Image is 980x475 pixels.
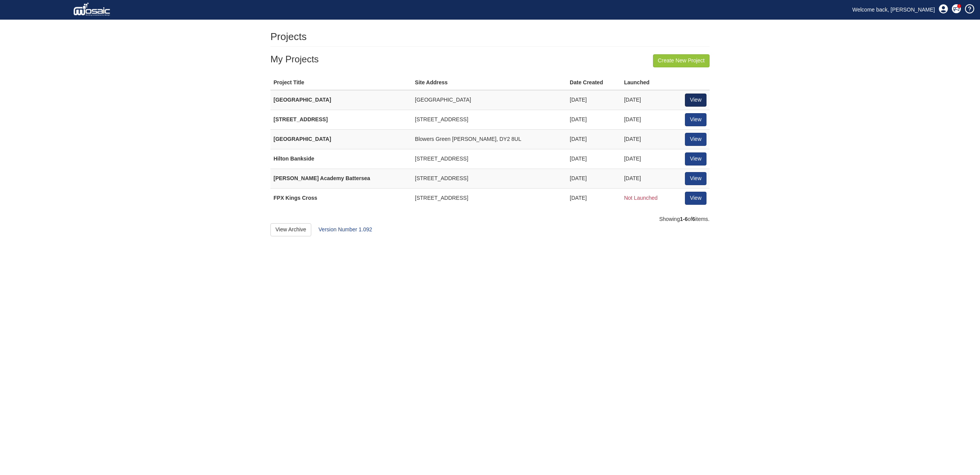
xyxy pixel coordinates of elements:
div: Showing of items. [270,216,710,223]
td: [DATE] [621,169,676,188]
b: 6 [692,216,695,222]
a: View [685,113,706,126]
td: Blowers Green [PERSON_NAME], DY2 8UL [412,129,567,149]
strong: [GEOGRAPHIC_DATA] [274,97,331,103]
a: View [685,94,706,107]
td: [DATE] [621,90,676,110]
h1: Projects [270,31,307,42]
a: View [685,192,706,205]
th: Project Title [270,76,412,90]
td: [DATE] [621,149,676,169]
iframe: Chat [947,440,974,469]
td: [DATE] [567,110,621,129]
strong: [GEOGRAPHIC_DATA] [274,136,331,142]
strong: [STREET_ADDRESS] [274,116,328,122]
strong: [PERSON_NAME] Academy Battersea [274,175,370,181]
th: Date Created [567,76,621,90]
td: [DATE] [567,149,621,169]
a: View Archive [270,223,311,236]
td: [GEOGRAPHIC_DATA] [412,90,567,110]
a: View [685,152,706,166]
a: Version Number 1.092 [319,226,372,232]
img: logo_white.png [73,2,112,17]
td: [STREET_ADDRESS] [412,149,567,169]
strong: FPX Kings Cross [274,195,317,201]
td: [STREET_ADDRESS] [412,110,567,129]
td: [DATE] [567,129,621,149]
a: Create New Project [653,54,710,67]
td: [DATE] [567,188,621,207]
td: [STREET_ADDRESS] [412,169,567,188]
a: Welcome back, [PERSON_NAME] [847,4,941,15]
a: View [685,172,706,185]
td: [DATE] [567,169,621,188]
td: [DATE] [621,129,676,149]
a: View [685,133,706,146]
td: [DATE] [621,110,676,129]
b: 1-6 [680,216,688,222]
h3: My Projects [270,54,710,64]
td: [DATE] [567,90,621,110]
strong: Hilton Bankside [274,156,314,162]
span: Not Launched [624,195,658,201]
td: [STREET_ADDRESS] [412,188,567,207]
th: Launched [621,76,676,90]
th: Site Address [412,76,567,90]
